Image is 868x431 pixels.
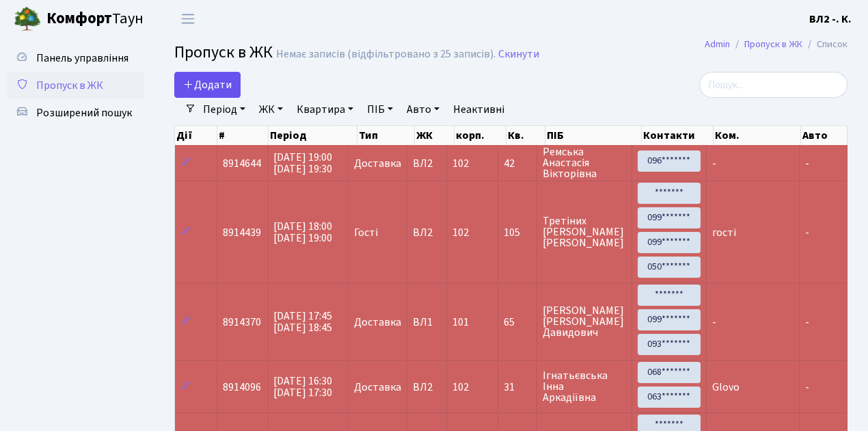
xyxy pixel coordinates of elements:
[504,227,531,238] span: 105
[504,317,531,328] span: 65
[809,12,852,27] b: ВЛ2 -. К.
[354,158,401,169] span: Доставка
[413,382,441,393] span: ВЛ2
[46,8,144,31] span: Таун
[714,126,801,145] th: Ком.
[805,380,809,395] span: -
[684,30,868,59] nav: breadcrumb
[452,225,469,240] span: 102
[291,98,359,121] a: Квартира
[175,126,217,145] th: Дії
[705,37,730,51] a: Admin
[744,37,802,51] a: Пропуск в ЖК
[699,72,847,98] input: Пошук...
[36,105,132,120] span: Розширений пошук
[805,315,809,330] span: -
[452,315,469,330] span: 101
[452,380,469,395] span: 102
[452,156,469,171] span: 102
[712,225,736,240] span: гості
[712,380,740,395] span: Glovo
[174,72,241,98] a: Додати
[174,40,273,64] span: Пропуск в ЖК
[273,309,332,335] span: [DATE] 17:45 [DATE] 18:45
[171,8,205,30] button: Переключити навігацію
[809,11,852,27] a: ВЛ2 -. К.
[712,315,716,330] span: -
[504,158,531,169] span: 42
[642,126,714,145] th: Контакти
[273,150,332,177] span: [DATE] 19:00 [DATE] 19:30
[401,98,445,121] a: Авто
[7,99,144,127] a: Розширений пошук
[506,126,545,145] th: Кв.
[413,317,441,328] span: ВЛ1
[801,126,847,145] th: Авто
[354,382,401,393] span: Доставка
[413,227,441,238] span: ВЛ2
[14,5,41,33] img: logo.png
[498,48,539,61] a: Скинути
[805,156,809,171] span: -
[802,37,847,52] li: Список
[448,98,510,121] a: Неактивні
[273,374,332,400] span: [DATE] 16:30 [DATE] 17:30
[413,158,441,169] span: ВЛ2
[276,48,496,61] div: Немає записів (відфільтровано з 25 записів).
[223,156,261,171] span: 8914644
[36,78,103,93] span: Пропуск в ЖК
[455,126,506,145] th: корп.
[269,126,358,145] th: Період
[36,51,128,66] span: Панель управління
[217,126,268,145] th: #
[183,77,232,92] span: Додати
[223,225,261,240] span: 8914439
[354,227,378,238] span: Гості
[712,156,716,171] span: -
[362,98,398,121] a: ПІБ
[543,305,626,338] span: [PERSON_NAME] [PERSON_NAME] Давидович
[198,98,251,121] a: Період
[543,370,626,403] span: Ігнатьєвська Інна Аркадіївна
[7,44,144,72] a: Панель управління
[805,225,809,240] span: -
[223,315,261,330] span: 8914370
[273,219,332,246] span: [DATE] 18:00 [DATE] 19:00
[354,317,401,328] span: Доставка
[46,8,112,29] b: Комфорт
[415,126,455,145] th: ЖК
[504,382,531,393] span: 31
[543,215,626,248] span: Третіних [PERSON_NAME] [PERSON_NAME]
[545,126,642,145] th: ПІБ
[223,380,261,395] span: 8914096
[357,126,415,145] th: Тип
[7,72,144,99] a: Пропуск в ЖК
[254,98,288,121] a: ЖК
[543,146,626,179] span: Ремська Анастасія Вікторівна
